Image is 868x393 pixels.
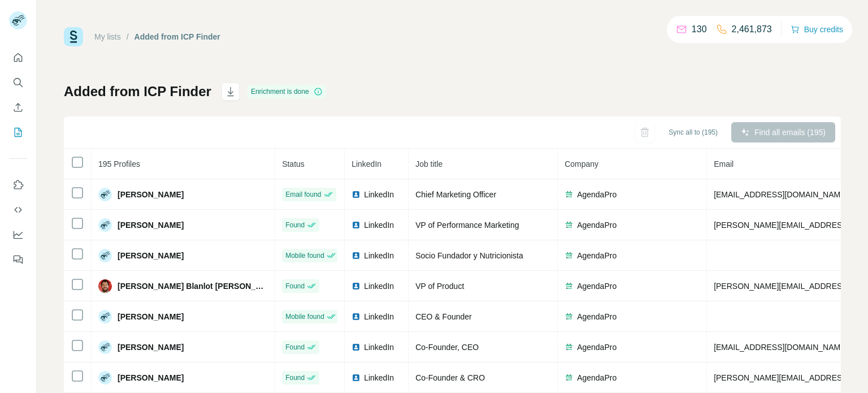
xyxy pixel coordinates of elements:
[415,251,523,260] span: Socio Fundador y Nutricionista
[692,23,707,36] p: 130
[9,97,27,118] button: Enrich CSV
[351,282,361,291] img: LinkedIn logo
[577,372,617,383] span: AgendaPro
[351,159,381,169] span: LinkedIn
[577,189,617,200] span: AgendaPro
[364,280,394,292] span: LinkedIn
[98,279,112,293] img: Avatar
[577,219,617,231] span: AgendaPro
[98,310,112,323] img: Avatar
[98,188,112,201] img: Avatar
[118,311,184,322] span: [PERSON_NAME]
[285,251,324,261] span: Mobile found
[364,189,394,200] span: LinkedIn
[415,282,464,291] span: VP of Product
[364,372,394,383] span: LinkedIn
[98,249,112,262] img: Avatar
[565,159,598,169] span: Company
[364,219,394,231] span: LinkedIn
[98,371,112,385] img: Avatar
[714,190,848,199] span: [EMAIL_ADDRESS][DOMAIN_NAME]
[565,312,574,321] img: company-logo
[64,83,211,101] h1: Added from ICP Finder
[415,312,472,321] span: CEO & Founder
[351,190,361,199] img: LinkedIn logo
[351,221,361,230] img: LinkedIn logo
[118,250,184,261] span: [PERSON_NAME]
[415,159,442,169] span: Job title
[577,342,617,353] span: AgendaPro
[248,85,326,98] div: Enrichment is done
[565,282,574,291] img: company-logo
[565,221,574,230] img: company-logo
[415,221,519,230] span: VP of Performance Marketing
[577,250,617,261] span: AgendaPro
[565,373,574,382] img: company-logo
[285,373,305,383] span: Found
[9,224,27,245] button: Dashboard
[364,311,394,322] span: LinkedIn
[351,251,361,260] img: LinkedIn logo
[661,124,726,141] button: Sync all to (195)
[415,190,496,199] span: Chief Marketing Officer
[64,27,83,46] img: Surfe Logo
[98,159,140,169] span: 195 Profiles
[9,122,27,142] button: My lists
[98,218,112,232] img: Avatar
[118,189,184,200] span: [PERSON_NAME]
[714,343,848,352] span: [EMAIL_ADDRESS][DOMAIN_NAME]
[351,343,361,352] img: LinkedIn logo
[118,342,184,353] span: [PERSON_NAME]
[9,175,27,195] button: Use Surfe on LinkedIn
[791,21,843,37] button: Buy credits
[351,373,361,382] img: LinkedIn logo
[285,342,305,352] span: Found
[134,31,220,42] div: Added from ICP Finder
[9,249,27,270] button: Feedback
[714,159,734,169] span: Email
[94,32,121,41] a: My lists
[282,159,305,169] span: Status
[577,280,617,292] span: AgendaPro
[364,342,394,353] span: LinkedIn
[285,220,305,230] span: Found
[732,23,772,36] p: 2,461,873
[9,200,27,220] button: Use Surfe API
[415,343,479,352] span: Co-Founder, CEO
[364,250,394,261] span: LinkedIn
[118,280,268,292] span: [PERSON_NAME] Blanlot [PERSON_NAME]
[118,219,184,231] span: [PERSON_NAME]
[565,190,574,199] img: company-logo
[285,312,324,322] span: Mobile found
[9,72,27,93] button: Search
[127,31,129,42] li: /
[415,373,485,382] span: Co-Founder & CRO
[669,127,718,137] span: Sync all to (195)
[285,281,305,291] span: Found
[577,311,617,322] span: AgendaPro
[118,372,184,383] span: [PERSON_NAME]
[285,189,321,200] span: Email found
[565,343,574,352] img: company-logo
[351,312,361,321] img: LinkedIn logo
[565,251,574,260] img: company-logo
[9,47,27,68] button: Quick start
[98,340,112,354] img: Avatar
